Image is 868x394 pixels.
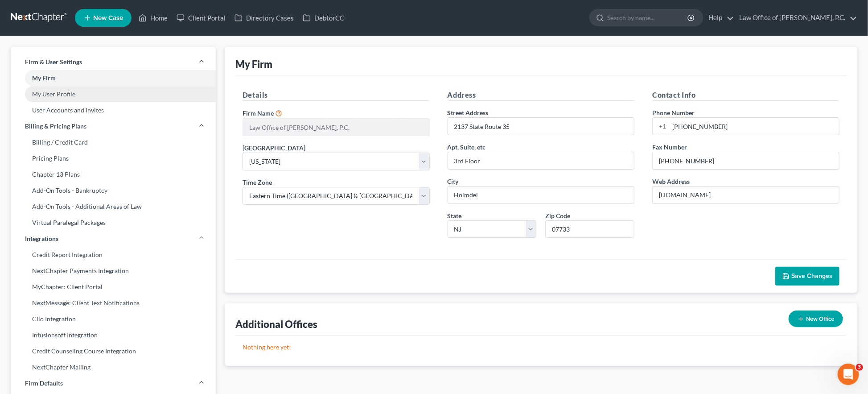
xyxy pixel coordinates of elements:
a: Help [704,10,734,26]
a: Add-On Tools - Additional Areas of Law [11,199,216,215]
a: MyChapter: Client Portal [11,279,216,295]
h5: Address [448,90,635,101]
p: Nothing here yet! [243,343,839,352]
a: NextChapter Payments Integration [11,263,216,279]
label: State [448,211,462,220]
label: [GEOGRAPHIC_DATA] [243,143,305,153]
div: My Firm [235,58,272,71]
input: (optional) [448,152,634,169]
a: Infusionsoft Integration [11,327,216,343]
a: Virtual Paralegal Packages [11,215,216,231]
a: Clio Integration [11,311,216,327]
a: NextMessage: Client Text Notifications [11,295,216,311]
label: City [448,177,459,186]
input: Search by name... [607,9,689,26]
span: Firm & User Settings [25,58,82,66]
a: User Accounts and Invites [11,102,216,118]
input: Enter phone... [669,118,839,135]
input: Enter web address.... [653,187,839,203]
a: Directory Cases [230,10,298,26]
div: Additional Offices [235,318,317,331]
a: Billing & Pricing Plans [11,118,216,134]
label: Web Address [652,177,690,186]
a: Firm Defaults [11,375,216,391]
a: Client Portal [172,10,230,26]
span: Integrations [25,234,58,243]
a: DebtorCC [298,10,349,26]
h5: Details [243,90,430,101]
a: My Firm [11,70,216,86]
input: Enter address... [448,118,634,135]
a: Billing / Credit Card [11,134,216,150]
a: Chapter 13 Plans [11,166,216,182]
a: Add-On Tools - Bankruptcy [11,182,216,199]
a: Credit Report Integration [11,247,216,263]
span: 3 [856,364,863,371]
a: Firm & User Settings [11,54,216,70]
span: Firm Defaults [25,379,63,388]
span: New Case [93,15,123,21]
a: Credit Counseling Course Integration [11,343,216,359]
iframe: Intercom live chat [838,364,859,385]
label: Time Zone [243,178,272,187]
a: My User Profile [11,86,216,102]
label: Phone Number [652,108,695,117]
label: Street Address [448,108,489,117]
label: Apt, Suite, etc [448,142,486,152]
span: Save Changes [791,272,832,280]
a: NextChapter Mailing [11,359,216,375]
input: Enter name... [243,119,429,136]
a: Law Office of [PERSON_NAME], P.C. [735,10,857,26]
span: Firm Name [243,109,274,117]
a: Home [134,10,172,26]
label: Zip Code [545,211,570,220]
div: +1 [653,118,669,135]
a: Integrations [11,231,216,247]
label: Fax Number [652,142,687,152]
input: Enter city... [448,187,634,203]
button: Save Changes [775,267,839,286]
button: New Office [789,311,843,327]
span: Billing & Pricing Plans [25,122,86,131]
a: Pricing Plans [11,150,216,166]
input: XXXXX [545,220,634,238]
h5: Contact Info [652,90,839,101]
input: Enter fax... [653,152,839,169]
